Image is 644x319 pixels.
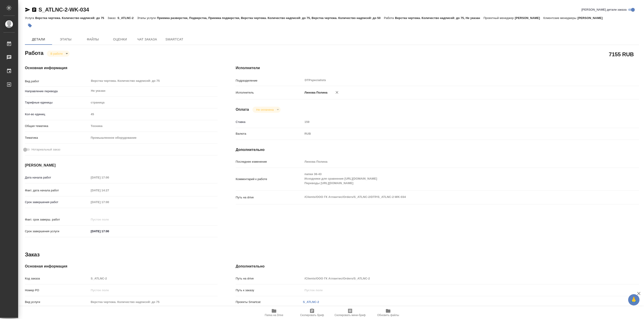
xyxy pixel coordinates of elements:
input: Пустое поле [303,275,606,282]
p: Услуга [25,16,35,20]
input: Пустое поле [303,119,606,125]
p: Этапы услуги [137,16,157,20]
input: Пустое поле [89,275,218,282]
span: Детали [28,37,49,42]
input: Пустое поле [89,174,129,181]
button: Добавить тэг [25,21,35,30]
p: Проекты Smartcat [236,300,303,304]
p: Верстка чертежа. Количество надписей: до 75 [35,16,108,20]
p: Путь на drive [236,195,303,200]
p: Направление перевода [25,89,89,94]
span: SmartCat [163,37,185,42]
input: ✎ Введи что-нибудь [89,228,129,235]
textarea: /Clients/ООО ГК Атлантис/Orders/S_ATLNC-2/DTP/S_ATLNC-2-WK-034 [303,193,606,201]
span: 🙏 [630,295,638,305]
p: S_ATLNC-2 [117,16,137,20]
button: 🙏 [628,294,639,305]
input: Пустое поле [303,158,606,165]
input: Пустое поле [89,111,218,117]
button: Удалить исполнителя [332,87,342,97]
p: Проектный менеджер [483,16,515,20]
p: Дата начала работ [25,175,89,180]
p: Кол-во единиц [25,112,89,117]
p: Валюта [236,131,303,136]
h2: Заказ [25,251,40,258]
div: Техника [89,122,218,130]
span: [PERSON_NAME] детали заказа [582,7,627,12]
p: Ставка [236,120,303,124]
input: Пустое поле [89,199,129,205]
span: Этапы [55,37,77,42]
input: Пустое поле [89,216,129,223]
p: Путь на drive [236,276,303,281]
span: Оценки [109,37,131,42]
p: Факт. срок заверш. работ [25,217,89,222]
p: Общая тематика [25,124,89,128]
div: RUB [303,130,606,138]
textarea: папки 36-43 Исходники для сравнения [URL][DOMAIN_NAME] Переводы [URL][DOMAIN_NAME] [303,170,606,187]
h4: Исполнители [236,65,639,71]
span: Папка на Drive [265,314,283,317]
p: Заказ: [108,16,117,20]
span: Скопировать мини-бриф [334,314,365,317]
p: Комментарий к работе [236,177,303,181]
h4: Основная информация [25,264,218,269]
p: [PERSON_NAME] [515,16,543,20]
p: Подразделение [236,78,303,83]
p: Код заказа [25,276,89,281]
span: Нотариальный заказ [31,147,60,152]
p: Срок завершения работ [25,200,89,204]
a: S_ATLNC-2-WK-034 [38,7,89,13]
h4: Дополнительно [236,147,639,152]
h4: Оплата [236,107,249,112]
p: [PERSON_NAME] [577,16,606,20]
h2: Работа [25,49,43,57]
input: Пустое поле [89,287,218,293]
span: Обновить файлы [377,314,399,317]
button: Папка на Drive [255,306,293,319]
button: Не оплачена [255,108,275,112]
h4: Дополнительно [236,264,639,269]
button: Скопировать мини-бриф [331,306,369,319]
p: Линова Полина [303,90,328,95]
div: страница [89,99,218,106]
input: Пустое поле [89,299,218,305]
p: Факт. дата начала работ [25,188,89,193]
p: Последнее изменение [236,159,303,164]
h2: 7155 RUB [609,50,634,58]
span: Скопировать бриф [300,314,324,317]
p: Приемка разверстки, Подверстка, Приемка подверстки, Верстка чертежа. Количество надписей: до 75, ... [157,16,384,20]
p: Путь к заказу [236,288,303,293]
h4: [PERSON_NAME] [25,163,218,168]
input: Пустое поле [303,287,606,293]
button: Скопировать ссылку [31,7,37,12]
input: Пустое поле [89,187,129,194]
span: Чат заказа [136,37,158,42]
div: В работе [252,107,280,113]
p: Работа [384,16,395,20]
button: В работе [49,52,64,56]
button: Скопировать бриф [293,306,331,319]
a: S_ATLNC-2 [303,300,319,304]
p: Клиентские менеджеры [543,16,578,20]
span: Файлы [82,37,104,42]
p: Номер РО [25,288,89,293]
h4: Основная информация [25,65,218,71]
p: Исполнитель [236,90,303,95]
p: Верстка чертежа. Количество надписей: до 75, Не указан [395,16,483,20]
p: Тарифные единицы [25,100,89,105]
div: Промышленное оборудование [89,134,218,142]
p: Вид работ [25,79,89,84]
div: В работе [47,51,70,57]
button: Скопировать ссылку для ЯМессенджера [25,7,30,12]
p: Вид услуги [25,300,89,304]
button: Обновить файлы [369,306,407,319]
p: Тематика [25,136,89,140]
p: Срок завершения услуги [25,229,89,234]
